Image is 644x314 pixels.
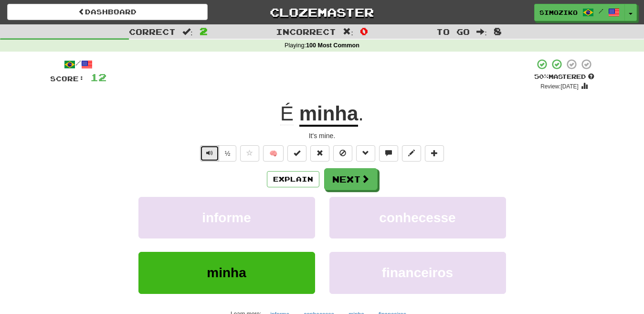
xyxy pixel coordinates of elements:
[129,27,176,36] span: Correct
[182,28,193,36] span: :
[333,145,352,162] button: Ignore sentence (alt+i)
[267,171,319,187] button: Explain
[534,4,625,21] a: simoziko /
[138,252,315,293] button: minha
[324,168,378,190] button: Next
[539,8,578,17] span: simoziko
[200,25,208,37] span: 2
[382,265,453,280] span: financeiros
[276,27,336,36] span: Incorrect
[222,4,422,21] a: Clozemaster
[306,42,359,49] strong: 100 Most Common
[360,25,368,37] span: 0
[436,27,470,36] span: To go
[379,145,398,162] button: Discuss sentence (alt+u)
[287,145,306,162] button: Set this sentence to 100% Mastered (alt+m)
[599,8,603,14] span: /
[90,71,106,83] span: 12
[280,102,294,125] span: É
[402,145,421,162] button: Edit sentence (alt+d)
[356,145,375,162] button: Grammar (alt+g)
[138,197,315,238] button: informe
[540,83,579,90] small: Review: [DATE]
[198,145,237,162] div: Text-to-speech controls
[343,28,353,36] span: :
[476,28,487,36] span: :
[219,145,237,162] button: ½
[494,25,502,37] span: 8
[240,145,259,162] button: Favorite sentence (alt+f)
[310,145,329,162] button: Reset to 0% Mastered (alt+r)
[50,131,594,141] div: It's mine.
[329,197,506,238] button: conhecesse
[7,4,208,20] a: Dashboard
[50,58,106,70] div: /
[299,102,359,127] u: minha
[50,75,84,83] span: Score:
[202,210,251,225] span: informe
[200,145,219,162] button: Play sentence audio (ctl+space)
[425,145,444,162] button: Add to collection (alt+a)
[534,73,549,80] span: 50 %
[358,102,364,125] span: .
[207,265,246,280] span: minha
[534,73,594,81] div: Mastered
[329,252,506,293] button: financeiros
[263,145,284,162] button: 🧠
[379,210,455,225] span: conhecesse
